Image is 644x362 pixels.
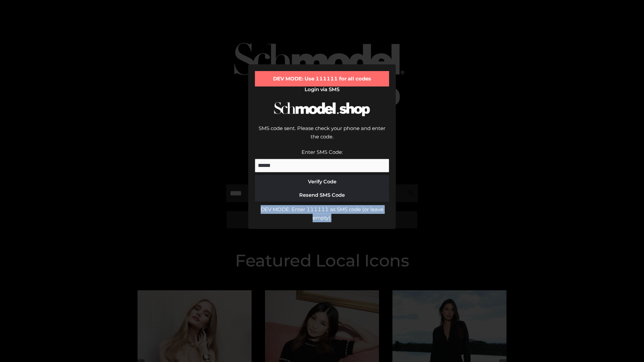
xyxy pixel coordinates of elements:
h2: Login via SMS [255,86,389,93]
button: Resend SMS Code [255,188,389,202]
div: DEV MODE: Use 111111 for all codes [255,71,389,86]
label: Enter SMS Code: [302,149,343,155]
button: Verify Code [255,175,389,188]
div: DEV MODE: Enter 111111 as SMS code (or leave empty). [255,205,389,222]
div: SMS code sent. Please check your phone and enter the code. [255,124,389,148]
img: Schmodel Logo [272,96,372,122]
